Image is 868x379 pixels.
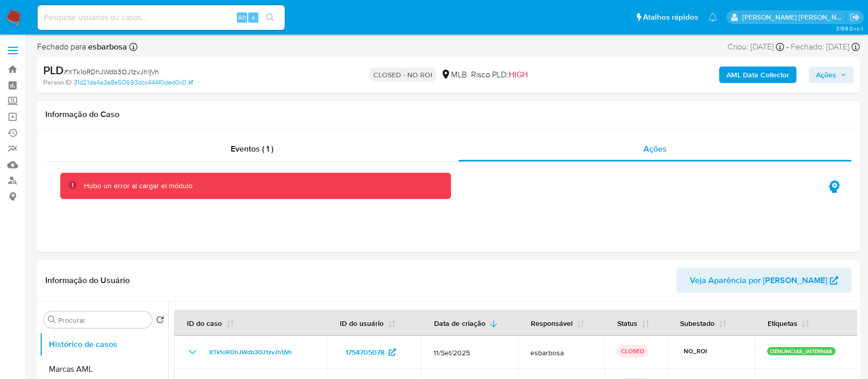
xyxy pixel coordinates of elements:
p: alessandra.barbosa@mercadopago.com [742,12,846,22]
input: Procurar [58,316,148,325]
b: AML Data Collector [726,67,789,83]
h1: Informação do Caso [45,109,852,120]
button: Histórico de casos [40,332,168,357]
button: Retornar ao pedido padrão [156,316,164,327]
span: Ações [644,143,667,155]
span: # XTk1oRDhJWdb3OJ1zvJh1jVn [64,67,159,77]
div: Hubo un error al cargar el módulo [84,181,193,191]
a: 31d21da4a3a8e50693dcc444f0ded0c0 [74,78,193,87]
input: Pesquise usuários ou casos... [38,11,285,24]
span: - [786,41,789,53]
button: AML Data Collector [719,67,796,83]
h1: Informação do Usuário [45,275,130,286]
a: Sair [849,12,860,23]
button: Procurar [48,316,56,324]
button: Ações [809,67,854,83]
span: Ações [816,67,836,83]
b: Person ID [43,78,72,87]
button: Veja Aparência por [PERSON_NAME] [676,268,852,293]
span: Risco PLD: [471,69,528,80]
b: PLD [43,62,64,78]
span: Atalhos rápidos [643,12,698,23]
b: esbarbosa [86,41,127,53]
div: MLB [441,69,467,80]
span: Fechado para [37,41,127,53]
a: Notificações [708,13,717,22]
span: Veja Aparência por [PERSON_NAME] [690,268,827,293]
div: Fechado: [DATE] [791,41,860,53]
div: Criou: [DATE] [727,41,784,53]
span: s [252,12,255,22]
span: Eventos ( 1 ) [231,143,273,155]
span: HIGH [509,69,528,80]
span: Alt [238,12,246,22]
p: CLOSED - NO ROI [369,68,437,82]
button: search-icon [259,10,281,25]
